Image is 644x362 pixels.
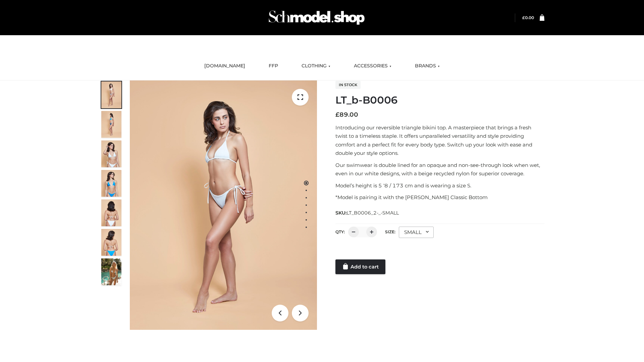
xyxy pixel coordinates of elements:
[399,227,434,238] div: SMALL
[335,81,361,89] span: In stock
[335,111,339,118] span: £
[101,170,121,197] img: ArielClassicBikiniTop_CloudNine_AzureSky_OW114ECO_4-scaled.jpg
[335,259,385,274] a: Add to cart
[101,229,121,256] img: ArielClassicBikiniTop_CloudNine_AzureSky_OW114ECO_8-scaled.jpg
[101,111,121,138] img: ArielClassicBikiniTop_CloudNine_AzureSky_OW114ECO_2-scaled.jpg
[101,140,121,167] img: ArielClassicBikiniTop_CloudNine_AzureSky_OW114ECO_3-scaled.jpg
[522,15,525,20] span: £
[335,111,358,118] bdi: 89.00
[349,59,396,73] a: ACCESSORIES
[130,80,317,330] img: ArielClassicBikiniTop_CloudNine_AzureSky_OW114ECO_1
[385,229,395,234] label: Size:
[335,229,345,234] label: QTY:
[264,59,283,73] a: FFP
[346,210,399,216] span: LT_B0006_2-_-SMALL
[410,59,445,73] a: BRANDS
[101,81,121,108] img: ArielClassicBikiniTop_CloudNine_AzureSky_OW114ECO_1-scaled.jpg
[522,15,534,20] bdi: 0.00
[335,181,544,190] p: Model’s height is 5 ‘8 / 173 cm and is wearing a size S.
[335,94,544,106] h1: LT_b-B0006
[266,4,367,31] img: Schmodel Admin 964
[101,258,121,285] img: Arieltop_CloudNine_AzureSky2.jpg
[335,123,544,158] p: Introducing our reversible triangle bikini top. A masterpiece that brings a fresh twist to a time...
[297,59,335,73] a: CLOTHING
[335,193,544,202] p: *Model is pairing it with the [PERSON_NAME] Classic Bottom
[101,199,121,226] img: ArielClassicBikiniTop_CloudNine_AzureSky_OW114ECO_7-scaled.jpg
[199,59,250,73] a: [DOMAIN_NAME]
[335,209,399,217] span: SKU:
[335,161,544,178] p: Our swimwear is double lined for an opaque and non-see-through look when wet, even in our white d...
[522,15,534,20] a: £0.00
